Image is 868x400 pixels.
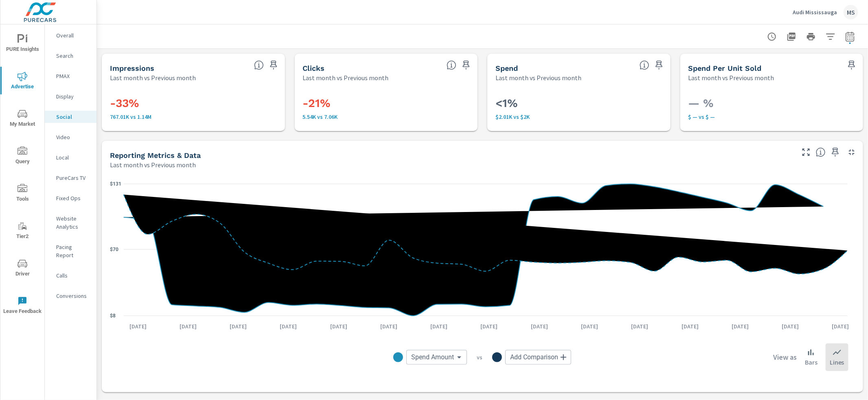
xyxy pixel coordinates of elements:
div: Conversions [45,290,96,302]
text: $8 [110,313,116,319]
h6: View as [773,353,797,361]
p: PMAX [56,72,90,80]
span: Save this to your personalized report [460,59,473,72]
h3: — % [688,96,855,110]
p: [DATE] [826,322,855,330]
span: Understand Social data over time and see how metrics compare to each other. [816,147,826,157]
p: $ — vs $ — [688,114,855,120]
p: [DATE] [425,322,453,330]
p: Fixed Ops [56,194,90,202]
div: Display [45,90,96,103]
div: PMAX [45,70,96,82]
p: [DATE] [776,322,805,330]
p: 767,010 vs 1,140,819 [110,114,277,120]
h3: -33% [110,96,277,110]
span: Add Comparison [510,353,558,361]
div: MS [844,5,858,20]
p: [DATE] [525,322,554,330]
span: Spend Amount [411,353,454,361]
span: My Market [3,109,42,129]
div: Overall [45,29,96,42]
p: Last month vs Previous month [495,73,581,83]
p: Search [56,52,90,60]
div: Social [45,111,96,123]
p: Overall [56,31,90,39]
p: Calls [56,271,90,280]
p: [DATE] [174,322,202,330]
div: Website Analytics [45,212,96,233]
p: Local [56,153,90,162]
div: Calls [45,269,96,282]
p: Last month vs Previous month [110,73,196,83]
button: Apply Filters [822,28,839,45]
span: Save this to your personalized report [267,59,280,72]
span: Save this to your personalized report [845,59,858,72]
p: Website Analytics [56,214,90,231]
p: Last month vs Previous month [110,160,196,170]
button: "Export Report to PDF" [783,28,800,45]
div: Video [45,131,96,143]
p: Bars [805,357,818,367]
button: Make Fullscreen [800,146,813,159]
p: [DATE] [124,322,152,330]
p: [DATE] [575,322,604,330]
h5: Spend Per Unit Sold [688,64,762,72]
span: The number of times an ad was clicked by a consumer. [447,60,456,70]
p: Social [56,113,90,121]
p: [DATE] [676,322,704,330]
p: Conversions [56,292,90,300]
p: [DATE] [626,322,654,330]
p: [DATE] [726,322,754,330]
p: Video [56,133,90,141]
p: vs [467,354,492,361]
span: Save this to your personalized report [653,59,666,72]
span: PURE Insights [3,34,42,54]
button: Select Date Range [842,28,858,45]
text: $131 [110,181,121,187]
p: Last month vs Previous month [303,73,389,83]
div: Spend Amount [406,350,467,365]
p: Display [56,92,90,101]
div: nav menu [0,24,44,324]
span: Leave Feedback [3,296,42,316]
p: [DATE] [375,322,403,330]
text: $70 [110,247,118,252]
span: Tools [3,184,42,204]
p: Last month vs Previous month [688,73,774,83]
h5: Spend [495,64,518,72]
span: Tier2 [3,221,42,241]
div: Pacing Report [45,241,96,261]
p: 5,542 vs 7,058 [303,114,470,120]
p: Pacing Report [56,243,90,259]
button: Print Report [803,28,819,45]
div: Search [45,50,96,62]
h5: Clicks [303,64,325,72]
button: Minimize Widget [845,146,858,159]
h3: -21% [303,96,470,110]
h5: Impressions [110,64,154,72]
span: The amount of money spent on advertising during the period. [640,60,649,70]
div: Add Comparison [505,350,571,365]
h3: <1% [495,96,662,110]
p: Lines [830,357,844,367]
p: [DATE] [475,322,504,330]
h5: Reporting Metrics & Data [110,151,201,160]
span: Query [3,146,42,166]
p: Audi Mississauga [793,9,837,16]
span: Advertise [3,72,42,92]
p: [DATE] [224,322,252,330]
span: The number of times an ad was shown on your behalf. [254,60,264,70]
p: $2,007 vs $2,002 [495,114,662,120]
p: [DATE] [274,322,303,330]
span: Driver [3,259,42,279]
div: Local [45,151,96,164]
div: Fixed Ops [45,192,96,204]
div: PureCars TV [45,172,96,184]
span: Save this to your personalized report [829,146,842,159]
p: [DATE] [324,322,353,330]
p: PureCars TV [56,174,90,182]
